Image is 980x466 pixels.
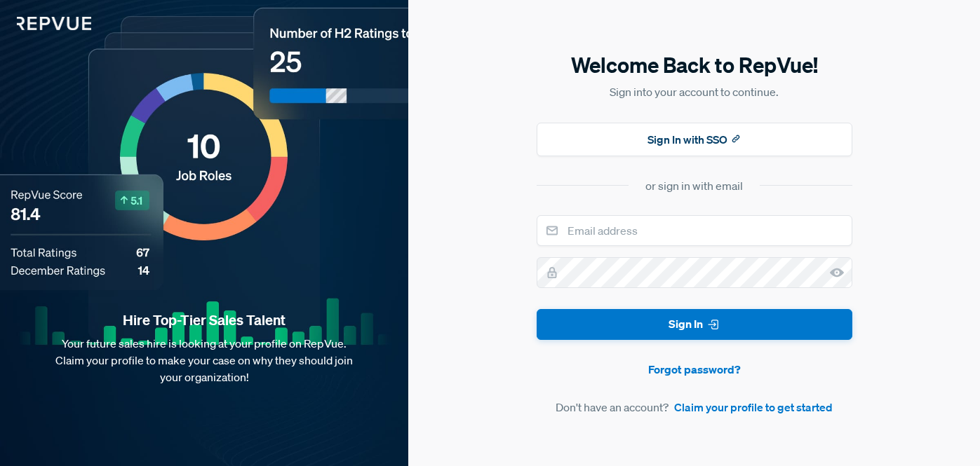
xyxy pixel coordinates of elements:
[537,399,852,416] article: Don't have an account?
[22,311,386,329] strong: Hire Top-Tier Sales Talent
[537,50,852,80] h5: Welcome Back to RepVue!
[674,399,833,416] a: Claim your profile to get started
[537,361,852,378] a: Forgot password?
[537,83,852,100] p: Sign into your account to continue.
[537,215,852,246] input: Email address
[537,309,852,341] button: Sign In
[22,335,386,385] p: Your future sales hire is looking at your profile on RepVue. Claim your profile to make your case...
[645,177,743,194] div: or sign in with email
[537,123,852,156] button: Sign In with SSO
